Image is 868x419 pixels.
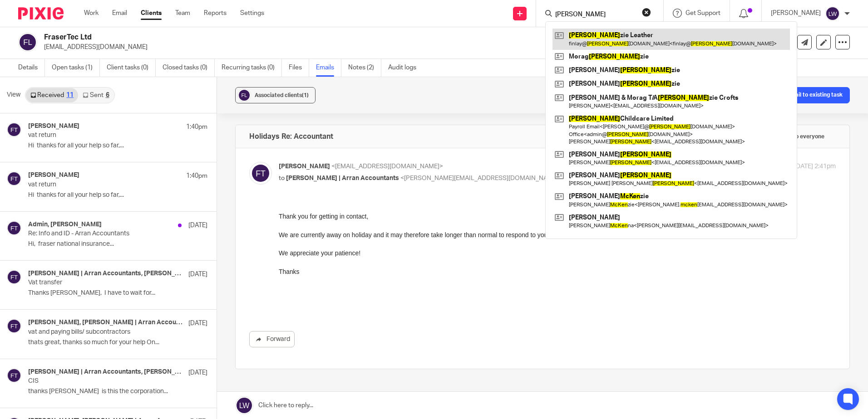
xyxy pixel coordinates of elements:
a: Recurring tasks (0) [222,59,282,77]
img: svg%3E [18,33,37,52]
a: Settings [240,9,264,18]
a: Email [112,9,127,18]
div: 11 [66,92,74,98]
input: Search [554,11,636,19]
h4: [PERSON_NAME] [28,122,79,130]
img: svg%3E [249,162,272,185]
p: vat return [28,132,172,139]
span: <[PERSON_NAME][EMAIL_ADDRESS][DOMAIN_NAME]> [400,175,562,181]
a: Emails [316,59,341,77]
a: Clients [141,9,162,18]
p: [EMAIL_ADDRESS][DOMAIN_NAME] [44,43,726,52]
a: Work [84,9,99,18]
h4: Holidays Re: Accountant [249,132,333,141]
img: svg%3E [825,6,840,21]
span: View [7,90,20,100]
p: [DATE] [188,221,207,230]
p: Re: Info and ID - Arran Accountants [28,230,172,238]
img: svg%3E [7,319,21,333]
span: [PERSON_NAME] [279,163,330,170]
a: Forward [249,331,295,347]
p: [DATE] [188,319,207,328]
h4: [PERSON_NAME], [PERSON_NAME] | Arran Accountants [28,319,184,326]
a: Client tasks (0) [107,59,156,77]
p: vat return [28,181,172,189]
p: Hi thanks for all your help so far,... [28,142,207,150]
img: svg%3E [7,368,21,383]
p: thanks [PERSON_NAME] is this the corporation... [28,388,207,395]
img: svg%3E [7,221,21,235]
p: [PERSON_NAME] [771,9,821,18]
span: Get Support [686,10,720,16]
p: 1:40pm [186,171,207,180]
h4: [PERSON_NAME] | Arran Accountants, [PERSON_NAME] [28,270,184,278]
a: Audit logs [388,59,423,77]
a: Received11 [26,88,78,102]
a: Closed tasks (0) [163,59,215,77]
a: Reports [204,9,227,18]
a: Files [289,59,309,77]
a: Notes (2) [348,59,381,77]
p: [DATE] [188,368,207,377]
p: CIS [28,377,172,385]
span: <[EMAIL_ADDRESS][DOMAIN_NAME]> [331,163,443,170]
p: 1:40pm [186,122,207,132]
button: Add email to existing task [759,87,850,103]
span: Associated clients [255,93,309,98]
p: Vat transfer [28,279,172,287]
button: Associated clients(1) [235,87,316,103]
div: 6 [106,92,109,98]
img: svg%3E [7,171,21,186]
a: Sent6 [78,88,113,102]
img: svg%3E [237,88,251,102]
h4: [PERSON_NAME] | Arran Accountants, [PERSON_NAME] [28,368,184,376]
p: Thanks [PERSON_NAME], I have to wait for... [28,289,207,297]
img: svg%3E [7,122,21,137]
span: (1) [302,93,309,98]
span: to [279,175,285,181]
a: Open tasks (1) [52,59,100,77]
a: Team [175,9,190,18]
button: Clear [642,8,651,17]
p: vat and paying bills/ subcontractors [28,328,172,336]
img: svg%3E [7,270,21,284]
h4: Admin, [PERSON_NAME] [28,221,102,229]
p: [DATE] [188,270,207,279]
p: Hi, fraser national insurance... [28,240,207,248]
a: Details [18,59,45,77]
img: Pixie [18,7,64,19]
p: Hi thanks for all your help so far,... [28,191,207,199]
p: [DATE] 2:41pm [794,162,836,171]
span: [PERSON_NAME] | Arran Accountants [286,175,399,181]
p: thats great, thanks so much for your help On... [28,339,207,346]
h2: FraserTec Ltd [44,33,590,42]
h4: [PERSON_NAME] [28,171,79,179]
